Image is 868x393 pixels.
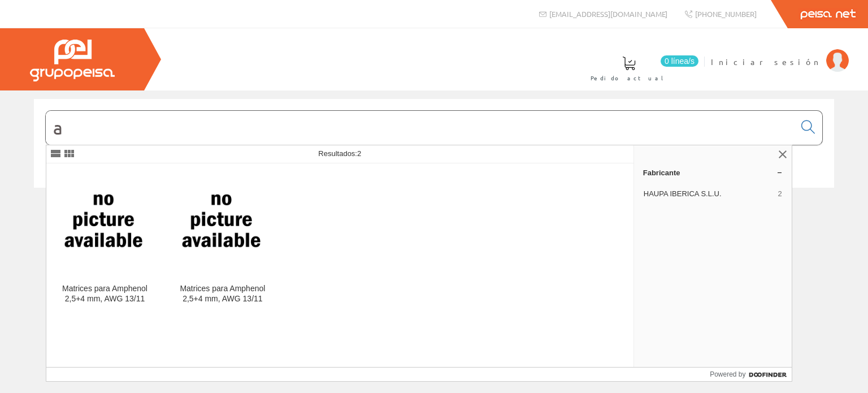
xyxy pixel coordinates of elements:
[711,56,821,67] span: Iniciar sesión
[778,189,782,199] span: 2
[710,369,745,379] span: Powered by
[173,284,272,304] div: Matrices para Amphenol 2,5+4 mm, AWG 13/11
[591,72,667,84] span: Pedido actual
[644,189,774,199] span: HAUPA IBERICA S.L.U.
[549,9,667,19] span: [EMAIL_ADDRESS][DOMAIN_NAME]
[173,174,272,273] img: Matrices para Amphenol 2,5+4 mm, AWG 13/11
[357,149,361,158] span: 2
[46,111,795,145] input: Buscar...
[46,164,163,317] a: Matrices para Amphenol 2,5+4 mm, AWG 13/11 Matrices para Amphenol 2,5+4 mm, AWG 13/11
[318,149,361,158] span: Resultados:
[634,163,792,182] a: Fabricante
[711,47,849,58] a: Iniciar sesión
[30,40,115,81] img: Grupo Peisa
[55,174,154,273] img: Matrices para Amphenol 2,5+4 mm, AWG 13/11
[695,9,757,19] span: [PHONE_NUMBER]
[55,284,154,304] div: Matrices para Amphenol 2,5+4 mm, AWG 13/11
[164,164,281,317] a: Matrices para Amphenol 2,5+4 mm, AWG 13/11 Matrices para Amphenol 2,5+4 mm, AWG 13/11
[661,55,698,67] span: 0 línea/s
[710,368,792,381] a: Powered by
[34,202,834,211] div: © Grupo Peisa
